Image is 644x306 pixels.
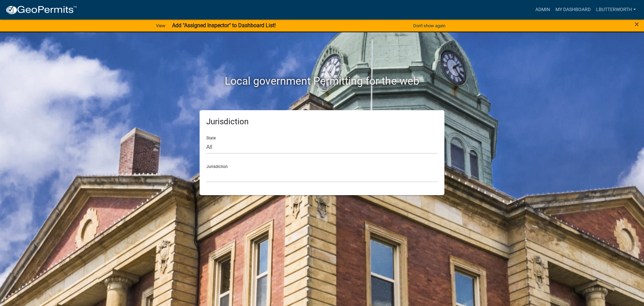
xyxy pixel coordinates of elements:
a: View [153,20,168,31]
h2: Local government Permitting for the web [136,75,508,87]
strong: Add "Assigned Inspector" to Dashboard List! [172,22,276,29]
h5: Jurisdiction [206,117,438,127]
span: × [635,19,639,29]
a: My Dashboard [553,3,593,16]
button: Close [635,20,639,28]
a: lbutterworth [593,3,639,16]
button: Don't show again [411,20,448,31]
a: Admin [533,3,553,16]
